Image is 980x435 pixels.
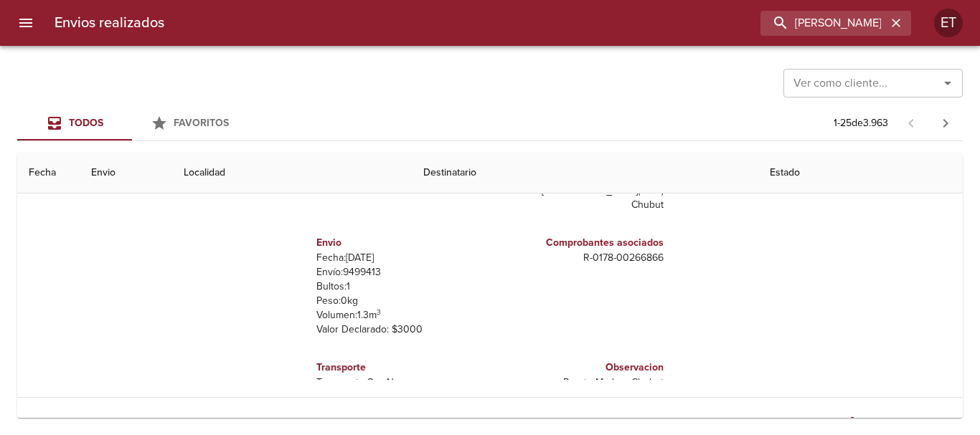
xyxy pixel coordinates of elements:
[834,116,888,130] p: 1 - 25 de 3.963
[901,416,915,431] span: star_border
[860,416,875,431] span: No tiene pedido asociado
[29,417,57,429] div: [DATE]
[496,198,664,212] p: Chubut
[316,251,484,265] p: Fecha: [DATE]
[930,416,944,431] span: notifications_none
[316,279,484,294] p: Bultos: 1
[458,417,537,429] em: [PERSON_NAME]
[377,307,381,317] sup: 3
[316,376,484,390] p: Transporte: Oro Negro
[316,308,484,322] p: Volumen: 1.3 m
[97,415,137,433] span: 9432708
[316,360,484,376] h6: Transporte
[496,360,664,376] h6: Observacion
[316,322,484,337] p: Valor Declarado: $ 3000
[412,153,758,193] th: Destinatario
[316,265,484,279] p: Envío: 9499413
[316,235,484,251] h6: Envio
[55,11,164,34] h6: Envios realizados
[934,9,963,37] div: ET
[172,153,412,193] th: Localidad
[9,6,43,40] button: menu
[496,235,664,251] h6: Comprobantes asociados
[760,11,887,36] input: buscar
[496,251,664,265] p: R - 0178 - 00266866
[770,416,827,431] div: Entregado
[17,153,80,193] th: Fecha
[540,417,567,429] em: Borea
[496,376,664,390] p: Puerto Madryn Chubut
[758,153,963,193] th: Estado
[174,117,229,129] span: Favoritos
[17,106,247,140] div: Tabs Envios
[69,117,103,129] span: Todos
[938,73,958,93] button: Abrir
[846,416,860,431] span: Tiene documentos adjuntos
[316,294,484,308] p: Peso: 0 kg
[80,153,172,193] th: Envio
